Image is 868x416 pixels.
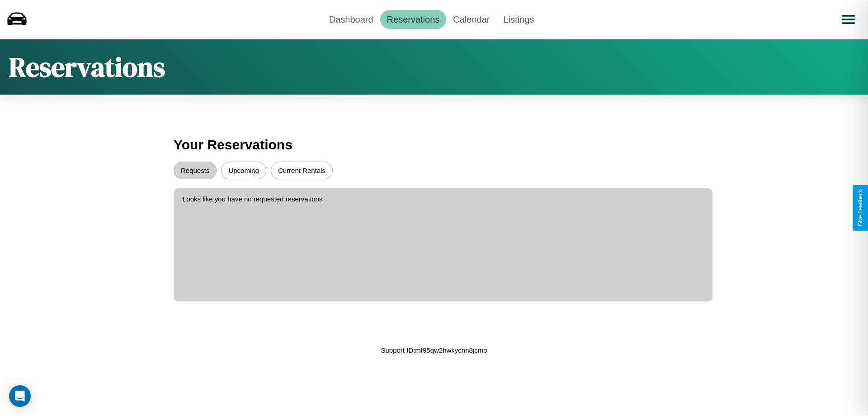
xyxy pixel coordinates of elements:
[496,10,541,29] a: Listings
[836,7,861,32] button: Open menu
[174,162,217,179] button: Requests
[380,10,447,29] a: Reservations
[174,133,694,157] h3: Your Reservations
[381,344,487,356] p: Support ID: mf95qw2hwkycnn8jcmo
[857,190,863,226] div: Give Feedback
[446,10,496,29] a: Calendar
[9,48,165,86] h1: Reservations
[271,162,333,179] button: Current Rentals
[9,385,31,407] div: Open Intercom Messenger
[183,193,703,205] p: Looks like you have no requested reservations
[221,162,266,179] button: Upcoming
[322,10,380,29] a: Dashboard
